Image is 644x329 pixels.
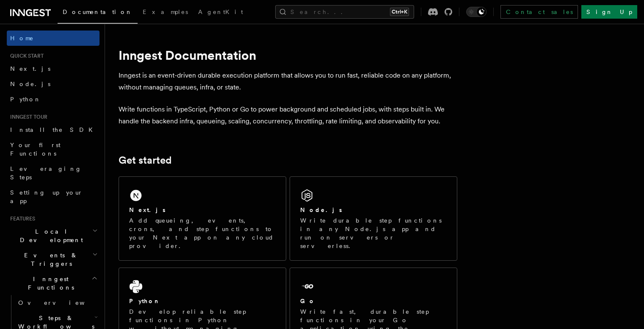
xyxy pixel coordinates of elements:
span: Setting up your app [10,189,83,204]
button: Local Development [7,224,100,248]
button: Events & Triggers [7,248,100,271]
a: Leveraging Steps [7,161,100,185]
p: Write durable step functions in any Node.js app and run on servers or serverless. [300,216,447,250]
a: Install the SDK [7,122,100,137]
span: Your first Functions [10,142,61,157]
a: Get started [119,154,171,166]
a: Home [7,31,100,46]
span: Documentation [63,8,133,15]
a: Next.jsAdd queueing, events, crons, and step functions to your Next app on any cloud provider. [119,176,286,261]
span: Local Development [7,227,92,244]
span: Leveraging Steps [10,165,82,181]
a: Node.jsWrite durable step functions in any Node.js app and run on servers or serverless. [290,176,457,261]
a: Setting up your app [7,185,100,209]
a: Your first Functions [7,137,100,161]
span: Install the SDK [10,126,98,133]
a: Contact sales [500,5,578,19]
a: Overview [15,295,100,310]
a: Next.js [7,61,100,76]
kbd: Ctrl+K [390,8,409,16]
p: Write functions in TypeScript, Python or Go to power background and scheduled jobs, with steps bu... [119,103,457,127]
span: Node.js [10,81,50,87]
span: Quick start [7,53,44,59]
button: Inngest Functions [7,271,100,295]
a: Examples [138,3,193,23]
span: Home [10,34,34,42]
span: Next.js [10,65,50,72]
span: Features [7,215,35,222]
button: Toggle dark mode [466,7,486,17]
h2: Node.js [300,206,342,214]
span: Overview [18,299,105,306]
a: Python [7,92,100,107]
h2: Next.js [129,206,166,214]
h2: Python [129,297,160,305]
p: Add queueing, events, crons, and step functions to your Next app on any cloud provider. [129,216,276,250]
h2: Go [300,297,315,305]
span: Examples [143,8,188,15]
span: AgentKit [198,8,243,15]
a: Sign Up [581,5,637,19]
button: Search...Ctrl+K [275,5,414,19]
a: Node.js [7,76,100,92]
span: Inngest Functions [7,275,91,292]
span: Python [10,96,41,103]
p: Inngest is an event-driven durable execution platform that allows you to run fast, reliable code ... [119,70,457,93]
a: AgentKit [193,3,248,23]
span: Inngest tour [7,114,47,120]
h1: Inngest Documentation [119,47,457,63]
a: Documentation [58,3,138,24]
span: Events & Triggers [7,251,92,268]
